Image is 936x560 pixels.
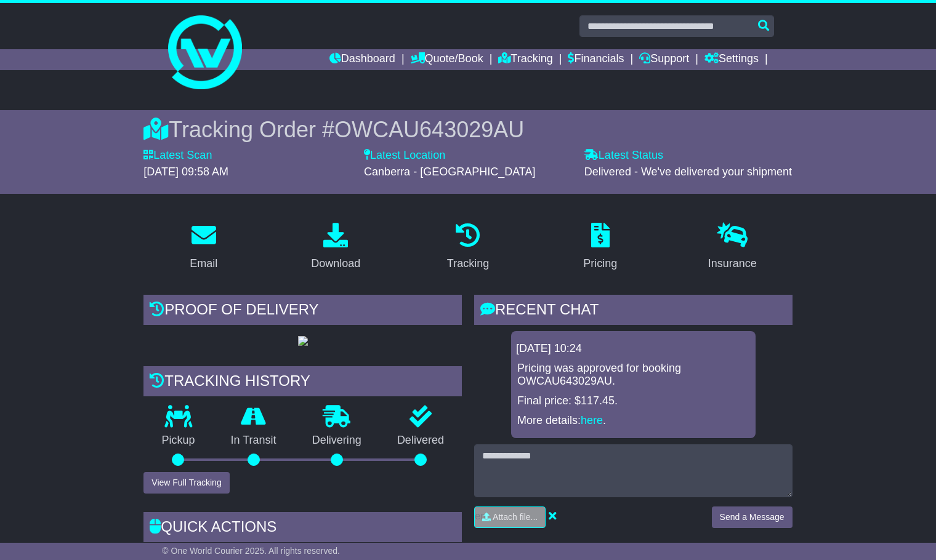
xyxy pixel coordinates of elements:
p: Delivered [379,434,462,447]
a: Insurance [700,218,765,276]
span: © One World Courier 2025. All rights reserved. [162,546,340,556]
div: [DATE] 10:24 [516,342,751,356]
a: here [581,414,603,426]
a: Settings [704,49,759,70]
a: Quote/Book [411,49,483,70]
span: OWCAU643029AU [334,117,524,142]
span: Canberra - [GEOGRAPHIC_DATA] [364,166,535,178]
div: Insurance [708,255,757,272]
div: RECENT CHAT [474,295,793,328]
span: Delivered - We've delivered your shipment [584,166,792,178]
label: Latest Location [364,149,445,162]
a: Email [182,218,225,276]
p: Delivering [294,434,379,447]
div: Tracking [447,255,489,272]
div: Quick Actions [143,512,462,545]
div: Email [190,255,217,272]
a: Tracking [498,49,552,70]
p: In Transit [212,434,294,447]
label: Latest Scan [143,149,212,162]
p: Final price: $117.45. [517,394,749,408]
div: Proof of Delivery [143,295,462,328]
img: GetPodImage [298,336,308,346]
div: Tracking Order # [143,116,792,143]
a: Financials [568,49,624,70]
button: View Full Tracking [143,472,229,494]
button: Send a Message [712,506,793,528]
label: Latest Status [584,149,663,162]
div: Pricing [583,255,617,272]
p: More details: . [517,414,749,428]
a: Dashboard [329,49,395,70]
div: Tracking history [143,366,462,399]
p: Pickup [143,434,212,447]
a: Tracking [439,218,497,276]
div: Download [311,255,360,272]
span: [DATE] 09:58 AM [143,166,228,178]
a: Support [639,49,689,70]
a: Download [303,218,368,276]
a: Pricing [575,218,625,276]
p: Pricing was approved for booking OWCAU643029AU. [517,362,749,388]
